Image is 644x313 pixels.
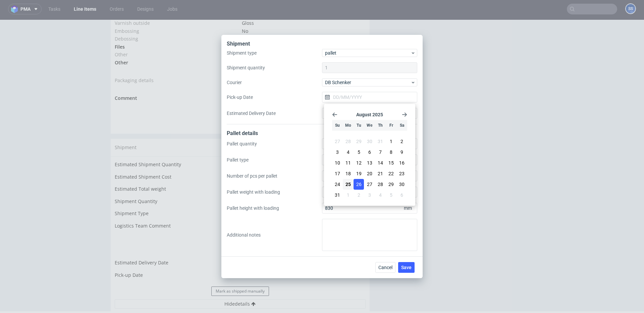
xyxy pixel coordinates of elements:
[390,149,392,155] span: 8
[329,220,366,229] button: Update
[115,279,366,289] button: Hidedetails
[332,190,342,200] button: Sun Aug 31 2025
[343,120,353,131] div: Mo
[237,251,366,264] td: -
[400,149,403,155] span: 9
[115,15,240,23] td: Debossing
[347,192,350,198] span: 1
[400,192,403,198] span: 6
[115,31,240,39] td: Other
[227,189,322,195] label: Pallet weight with loading
[397,190,407,200] button: Sat Sep 06 2025
[227,94,322,101] label: Pick-up Date
[111,119,370,136] div: Shipment
[249,86,289,101] a: Download PDF
[386,120,396,131] div: Fr
[227,40,417,49] div: Shipment
[375,120,386,131] div: Th
[345,170,351,177] span: 18
[375,262,395,273] button: Cancel
[115,23,240,31] td: Files
[358,149,360,155] span: 5
[378,181,383,188] span: 28
[364,158,375,168] button: Wed Aug 13 2025
[375,179,386,190] button: Thu Aug 28 2025
[378,160,383,166] span: 14
[115,47,240,74] td: Packaging details
[354,136,364,147] button: Tue Jul 29 2025
[364,147,375,158] button: Wed Aug 06 2025
[386,147,396,158] button: Fri Aug 08 2025
[322,92,417,103] input: DD/MM/YYYY
[399,170,405,177] span: 23
[211,267,269,276] button: Mark as shipped manually
[343,147,353,158] button: Mon Aug 04 2025
[115,239,237,251] td: Estimated Delivery Date
[390,138,392,145] span: 1
[378,138,383,145] span: 31
[345,160,351,166] span: 11
[375,168,386,179] button: Thu Aug 21 2025
[379,149,382,155] span: 7
[332,136,342,147] button: Sun Jul 27 2025
[227,205,322,211] label: Pallet height with loading
[227,79,322,86] label: Courier
[345,138,351,145] span: 28
[375,136,386,147] button: Thu Jul 31 2025
[386,190,396,200] button: Fri Sep 05 2025
[397,179,407,190] button: Sat Aug 30 2025
[115,74,240,82] td: Comment
[386,168,396,179] button: Fri Aug 22 2025
[322,108,417,119] input: DD/MM/YYYY
[354,147,364,158] button: Tue Aug 05 2025
[347,149,350,155] span: 4
[367,160,372,166] span: 13
[227,173,322,179] label: Number of pcs per pallet
[388,181,394,188] span: 29
[388,160,394,166] span: 15
[336,149,339,155] span: 3
[367,138,372,145] span: 30
[368,192,371,198] span: 3
[375,158,386,168] button: Thu Aug 14 2025
[237,141,366,153] td: Unknown
[367,170,372,177] span: 20
[332,112,407,117] section: August 2025
[386,179,396,190] button: Fri Aug 29 2025
[397,136,407,147] button: Sat Aug 02 2025
[332,158,342,168] button: Sun Aug 10 2025
[227,110,322,117] label: Estimated Delivery Date
[115,251,237,264] td: Pick-up Date
[398,262,415,273] button: Save
[379,192,382,198] span: 4
[354,158,364,168] button: Tue Aug 12 2025
[343,179,353,190] button: Mon Aug 25 2025
[335,160,340,166] span: 10
[332,147,342,158] button: Sun Aug 03 2025
[368,149,371,155] span: 6
[378,170,383,177] span: 21
[364,120,375,131] div: We
[375,147,386,158] button: Thu Aug 07 2025
[321,123,366,132] button: Manage shipments
[356,160,362,166] span: 12
[237,178,366,190] td: 1
[343,136,353,147] button: Mon Jul 28 2025
[345,181,351,188] span: 25
[237,190,366,202] td: pallet
[335,170,340,177] span: 17
[358,192,360,198] span: 2
[325,79,411,86] span: DB Schenker
[364,190,375,200] button: Wed Sep 03 2025
[364,168,375,179] button: Wed Aug 20 2025
[335,138,340,145] span: 27
[115,39,240,47] td: Other
[227,64,322,71] label: Shipment quantity
[356,138,362,145] span: 29
[386,158,396,168] button: Fri Aug 15 2025
[242,32,280,38] a: v4-expanded.pdf
[227,232,322,238] label: Additional notes
[242,48,359,74] span: The delivery car should have a platform to lift to the building ramp. Other than that, no difficu...
[237,165,366,178] td: Unknown
[354,120,364,131] div: Tu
